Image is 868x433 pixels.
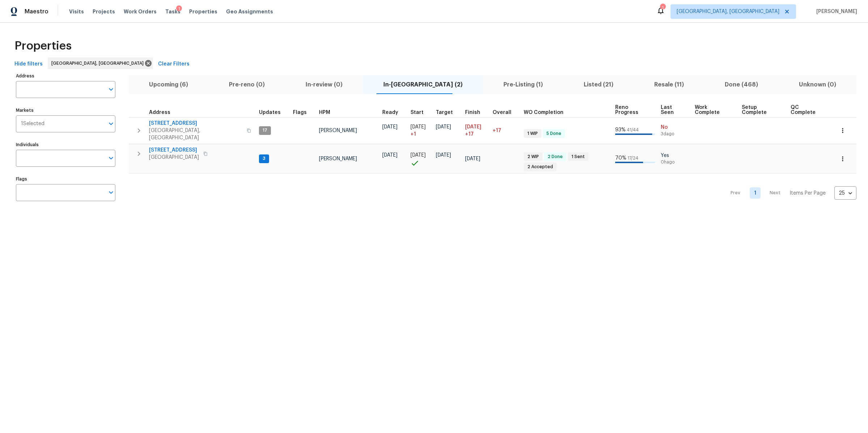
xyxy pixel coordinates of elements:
[51,60,146,67] span: [GEOGRAPHIC_DATA], [GEOGRAPHIC_DATA]
[408,144,433,174] td: Project started on time
[661,105,682,115] span: Last Seen
[465,124,481,130] span: [DATE]
[490,117,521,144] td: 17 day(s) past target finish date
[16,74,115,78] label: Address
[259,110,281,115] span: Updates
[524,131,541,137] span: 1 WIP
[69,8,84,15] span: Visits
[149,147,199,154] span: [STREET_ADDRESS]
[695,105,729,115] span: Work Complete
[149,154,199,161] span: [GEOGRAPHIC_DATA]
[25,8,48,15] span: Maestro
[436,124,451,130] span: [DATE]
[750,187,761,199] a: Goto page 1
[661,159,689,165] span: 0h ago
[493,110,511,115] span: Overall
[93,8,115,15] span: Projects
[408,117,433,144] td: Project started 1 days late
[661,152,689,159] span: Yes
[14,60,43,69] span: Hide filters
[783,80,852,90] span: Unknown (0)
[106,187,116,198] button: Open
[436,110,453,115] span: Target
[834,184,856,203] div: 25
[410,131,416,138] span: + 1
[524,164,556,170] span: 2 Accepted
[436,153,451,158] span: [DATE]
[133,80,204,90] span: Upcoming (6)
[410,110,424,115] span: Start
[48,58,153,69] div: [GEOGRAPHIC_DATA], [GEOGRAPHIC_DATA]
[493,128,501,133] span: +17
[158,60,190,69] span: Clear Filters
[627,156,638,160] span: 17 / 24
[293,110,307,115] span: Flags
[149,110,170,115] span: Address
[493,110,518,115] div: Days past target finish date
[436,110,459,115] div: Target renovation project end date
[615,105,648,115] span: Reno Progress
[410,124,426,130] span: [DATE]
[260,127,270,133] span: 17
[488,80,559,90] span: Pre-Listing (1)
[661,131,689,137] span: 3d ago
[660,4,665,12] div: 1
[260,156,268,162] span: 3
[677,8,779,15] span: [GEOGRAPHIC_DATA], [GEOGRAPHIC_DATA]
[155,58,192,71] button: Clear Filters
[410,153,426,158] span: [DATE]
[709,80,774,90] span: Done (468)
[791,105,822,115] span: QC Complete
[213,80,281,90] span: Pre-reno (0)
[790,190,826,197] p: Items Per Page
[382,110,398,115] span: Ready
[545,154,566,160] span: 2 Done
[462,117,490,144] td: Scheduled to finish 17 day(s) late
[382,153,397,158] span: [DATE]
[569,154,588,160] span: 1 Sent
[465,110,480,115] span: Finish
[106,84,116,94] button: Open
[149,127,242,141] span: [GEOGRAPHIC_DATA], [GEOGRAPHIC_DATA]
[16,108,115,113] label: Markets
[290,80,359,90] span: In-review (0)
[106,153,116,163] button: Open
[226,8,273,15] span: Geo Assignments
[149,120,242,127] span: [STREET_ADDRESS]
[813,8,857,15] span: [PERSON_NAME]
[524,154,542,160] span: 2 WIP
[465,131,474,138] span: +17
[638,80,700,90] span: Resale (11)
[410,110,430,115] div: Actual renovation start date
[319,156,357,161] span: [PERSON_NAME]
[21,121,44,127] span: 1 Selected
[14,42,72,50] span: Properties
[176,5,182,13] div: 1
[382,124,397,130] span: [DATE]
[319,128,357,133] span: [PERSON_NAME]
[567,80,629,90] span: Listed (21)
[124,8,157,15] span: Work Orders
[615,156,626,161] span: 70 %
[319,110,330,115] span: HPM
[12,58,46,71] button: Hide filters
[106,119,116,129] button: Open
[189,8,217,15] span: Properties
[16,177,115,181] label: Flags
[661,124,689,131] span: No
[544,131,564,137] span: 5 Done
[627,128,639,132] span: 41 / 44
[465,110,487,115] div: Projected renovation finish date
[615,127,626,132] span: 93 %
[367,80,479,90] span: In-[GEOGRAPHIC_DATA] (2)
[465,156,480,161] span: [DATE]
[165,9,180,14] span: Tasks
[524,110,563,115] span: WO Completion
[16,143,115,147] label: Individuals
[742,105,778,115] span: Setup Complete
[382,110,405,115] div: Earliest renovation start date (first business day after COE or Checkout)
[724,178,856,208] nav: Pagination Navigation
